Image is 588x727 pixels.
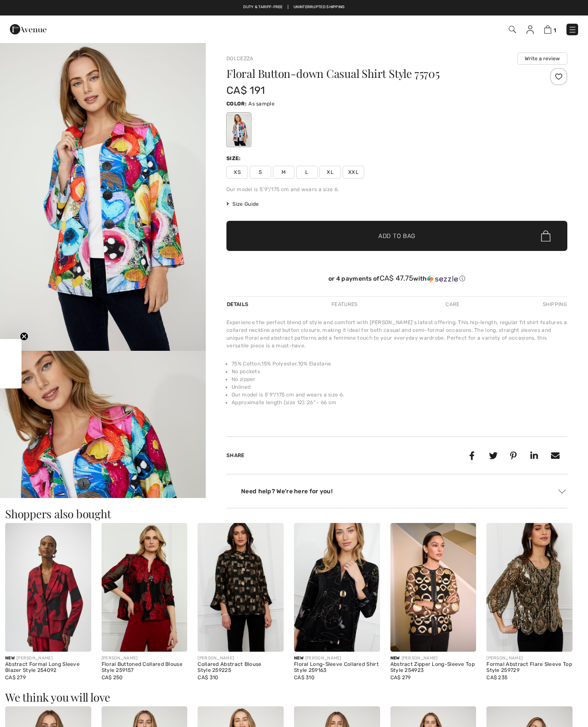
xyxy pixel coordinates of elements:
[226,84,265,96] span: CA$ 191
[5,674,26,681] span: CA$ 279
[226,68,511,79] h1: Floral Button-down Casual Shirt Style 75705
[294,523,380,652] img: Floral Long-Sleeve Collared Shirt Style 259163
[5,692,583,703] h3: We think you will love
[232,360,567,368] li: 75% Cotton,15% Polyester,10% Elastane
[226,101,247,107] span: Color:
[324,297,365,312] div: Features
[5,656,15,661] span: New
[102,674,123,681] span: CA$ 250
[5,662,91,674] div: Abstract Formal Long Sleeve Blazer Style 254092
[102,662,188,674] div: Floral Buttoned Collared Blouse Style 259157
[10,25,46,33] a: 1ère Avenue
[198,662,284,674] div: Collared Abstract Blouse Style 259225
[226,452,244,458] span: Share
[319,166,341,179] span: XL
[486,674,508,681] span: CA$ 235
[198,523,284,652] img: Collared Abstract Blouse Style 259225
[568,25,577,34] img: Menu
[390,523,477,652] img: Abstract Zipper Long-Sleeve Top Style 254923
[20,332,28,340] button: Close teaser
[427,275,458,283] img: Sezzle
[226,319,567,350] div: Experience the perfect blend of style and comfort with [PERSON_NAME]'s latest offering. This hip-...
[248,101,275,107] span: As sample
[198,655,284,662] div: [PERSON_NAME]
[5,523,91,652] img: Abstract Formal Long Sleeve Blazer Style 254092
[486,523,573,652] img: Formal Abstract Flare Sleeve Top Style 259729
[486,655,573,662] div: [PERSON_NAME]
[390,674,411,681] span: CA$ 279
[378,232,415,241] span: Add to Bag
[554,27,556,34] span: 1
[294,655,380,662] div: [PERSON_NAME]
[232,375,567,383] li: No zipper
[226,485,567,498] div: Need help? We're here for you!
[232,391,567,399] li: Our model is 5'9"/175 cm and wears a size 6.
[226,186,567,193] div: Our model is 5'9"/175 cm and wears a size 6.
[5,655,91,662] div: [PERSON_NAME]
[226,274,567,283] div: or 4 payments of with
[390,656,400,661] span: New
[226,166,248,179] span: XS
[198,674,218,681] span: CA$ 310
[526,25,534,34] img: My Info
[102,523,188,652] img: Floral Buttoned Collared Blouse Style 259157
[10,21,46,38] img: 1ère Avenue
[294,656,303,661] span: New
[486,662,573,674] div: Formal Abstract Flare Sleeve Top Style 259729
[294,662,380,674] div: Floral Long-Sleeve Collared Shirt Style 259163
[5,508,583,520] h3: Shoppers also bought
[509,26,516,33] img: Search
[228,114,250,146] div: As sample
[343,166,364,179] span: XXL
[294,674,315,681] span: CA$ 310
[296,166,318,179] span: L
[541,230,551,241] img: Bag.svg
[226,200,259,208] span: Size Guide
[232,399,567,406] li: Approximate length (size 12): 26" - 66 cm
[541,297,567,312] div: Shipping
[438,297,467,312] div: Care
[390,655,477,662] div: [PERSON_NAME]
[390,662,477,674] div: Abstract Zipper Long-Sleeve Top Style 254923
[380,274,414,282] span: CA$ 47.75
[232,368,567,375] li: No pockets
[544,24,556,34] a: 1
[250,166,271,179] span: S
[558,489,566,494] img: Arrow2.svg
[226,297,251,312] div: Details
[102,655,188,662] div: [PERSON_NAME]
[226,221,567,251] button: Add to Bag
[226,274,567,286] div: or 4 payments ofCA$ 47.75withSezzle Click to learn more about Sezzle
[232,383,567,391] li: Unlined
[226,56,253,62] a: Dolcezza
[544,25,551,34] img: Shopping Bag
[273,166,294,179] span: M
[226,155,243,162] div: Size:
[517,53,567,65] button: Write a review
